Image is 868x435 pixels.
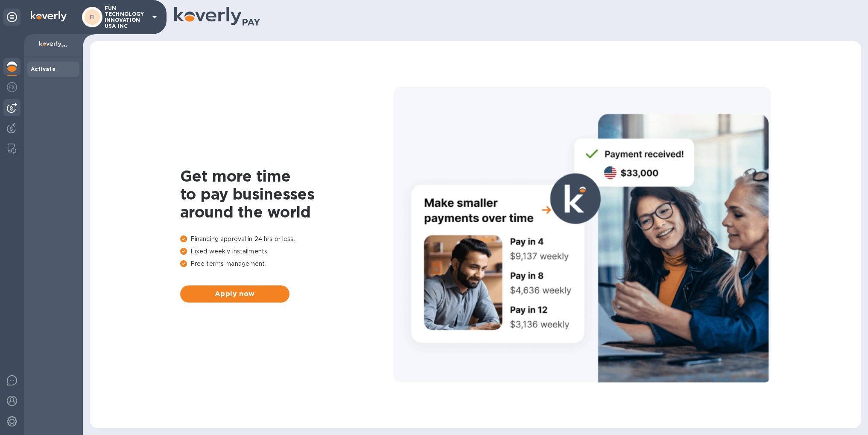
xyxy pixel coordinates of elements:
img: Logo [31,11,67,21]
b: Activate [31,66,56,72]
p: Financing approval in 24 hrs or less. [180,235,394,244]
h1: Get more time to pay businesses around the world [180,167,394,221]
img: Foreign exchange [7,82,17,92]
span: Apply now [187,289,283,299]
b: FI [90,14,95,20]
p: Fixed weekly installments. [180,247,394,256]
div: Unpin categories [3,9,20,26]
p: FUN TECHNOLOGY INNOVATION USA INC [105,5,147,29]
button: Apply now [180,285,289,303]
p: Free terms management. [180,259,394,268]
